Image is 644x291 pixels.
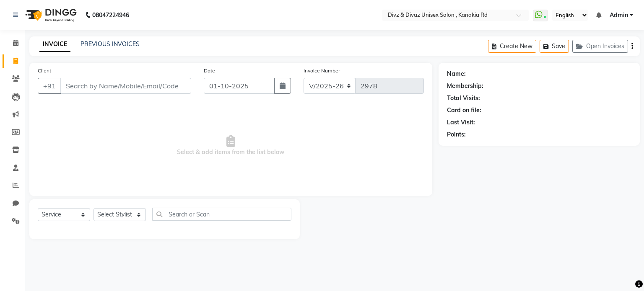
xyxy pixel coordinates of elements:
[92,3,129,27] b: 08047224946
[447,94,480,103] div: Total Visits:
[447,70,466,78] div: Name:
[610,11,628,20] span: Admin
[38,67,51,75] label: Client
[38,104,424,188] span: Select & add items from the list below
[152,208,291,221] input: Search or Scan
[572,40,628,53] button: Open Invoices
[447,130,466,139] div: Points:
[447,106,481,115] div: Card on file:
[447,118,475,127] div: Last Visit:
[304,67,340,75] label: Invoice Number
[38,78,61,94] button: +91
[39,37,70,52] a: INVOICE
[447,82,483,90] div: Membership:
[21,3,79,27] img: logo
[540,40,569,53] button: Save
[80,40,140,48] a: PREVIOUS INVOICES
[204,67,215,75] label: Date
[488,40,536,53] button: Create New
[60,78,191,94] input: Search by Name/Mobile/Email/Code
